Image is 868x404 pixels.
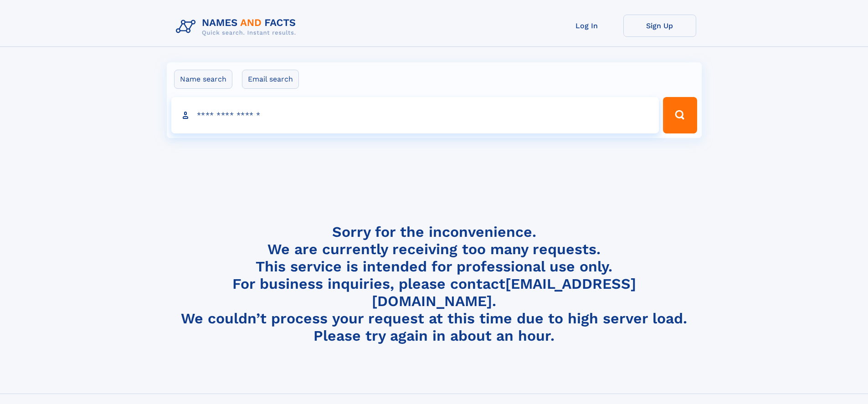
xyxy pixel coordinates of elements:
[171,97,659,133] input: search input
[372,275,636,310] a: [EMAIL_ADDRESS][DOMAIN_NAME]
[623,15,696,37] a: Sign Up
[550,15,623,37] a: Log In
[663,97,697,133] button: Search Button
[242,70,299,89] label: Email search
[172,223,696,345] h4: Sorry for the inconvenience. We are currently receiving too many requests. This service is intend...
[172,15,303,39] img: Logo Names and Facts
[174,70,232,89] label: Name search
